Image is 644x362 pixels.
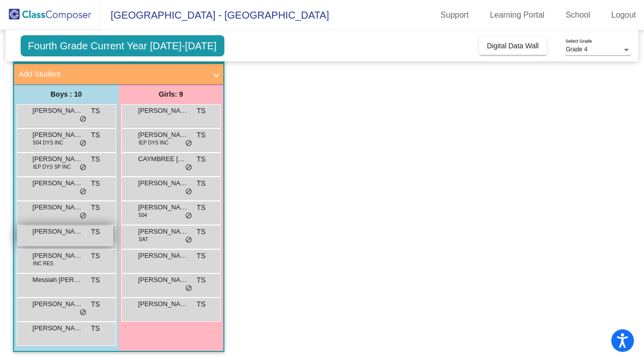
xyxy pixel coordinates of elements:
[21,35,224,56] span: Fourth Grade Current Year [DATE]-[DATE]
[557,7,598,23] a: School
[33,299,83,309] span: [PERSON_NAME]
[185,212,192,220] span: do_not_disturb_alt
[482,7,553,23] a: Learning Portal
[33,275,83,285] span: Messiah [PERSON_NAME]
[138,202,189,212] span: [PERSON_NAME]
[33,139,63,147] span: 504 DYS INC
[91,251,100,261] span: TS
[33,178,83,188] span: [PERSON_NAME]
[91,323,100,334] span: TS
[33,106,83,116] span: [PERSON_NAME]
[197,154,206,165] span: TS
[33,202,83,212] span: [PERSON_NAME]
[14,64,223,84] mat-expansion-panel-header: Add Student
[19,68,206,80] mat-panel-title: Add Student
[14,84,119,104] div: Boys : 10
[138,178,189,188] span: [PERSON_NAME]
[139,211,147,219] span: 504
[33,323,83,333] span: [PERSON_NAME]
[33,260,54,267] span: INC RES
[185,284,192,293] span: do_not_disturb_alt
[138,251,189,261] span: [PERSON_NAME]
[139,236,148,243] span: SAT
[138,130,189,140] span: [PERSON_NAME]
[433,7,477,23] a: Support
[79,164,87,172] span: do_not_disturb_alt
[91,299,100,310] span: TS
[138,299,189,309] span: [PERSON_NAME]
[91,130,100,140] span: TS
[603,7,644,23] a: Logout
[197,178,206,189] span: TS
[91,227,100,237] span: TS
[197,251,206,261] span: TS
[91,106,100,116] span: TS
[119,84,223,104] div: Girls: 9
[33,130,83,140] span: [PERSON_NAME] [PERSON_NAME]
[79,212,87,220] span: do_not_disturb_alt
[101,7,329,23] span: [GEOGRAPHIC_DATA] - [GEOGRAPHIC_DATA]
[33,163,71,171] span: IEP DYS SP INC
[91,275,100,285] span: TS
[197,299,206,310] span: TS
[138,275,189,285] span: [PERSON_NAME]
[197,227,206,237] span: TS
[91,202,100,213] span: TS
[566,46,587,53] span: Grade 4
[197,275,206,285] span: TS
[479,37,547,55] button: Digital Data Wall
[185,188,192,196] span: do_not_disturb_alt
[138,154,189,164] span: CAYMBREE [PERSON_NAME]
[91,178,100,189] span: TS
[33,154,83,164] span: [PERSON_NAME]
[487,42,539,50] span: Digital Data Wall
[91,154,100,165] span: TS
[197,202,206,213] span: TS
[138,227,189,237] span: [PERSON_NAME]
[79,139,87,148] span: do_not_disturb_alt
[185,139,192,148] span: do_not_disturb_alt
[185,164,192,172] span: do_not_disturb_alt
[197,130,206,140] span: TS
[138,106,189,116] span: [PERSON_NAME]
[33,227,83,237] span: [PERSON_NAME]
[79,309,87,317] span: do_not_disturb_alt
[79,188,87,196] span: do_not_disturb_alt
[185,236,192,244] span: do_not_disturb_alt
[33,251,83,261] span: [PERSON_NAME]
[79,115,87,123] span: do_not_disturb_alt
[139,139,169,147] span: IEP DYS INC
[197,106,206,116] span: TS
